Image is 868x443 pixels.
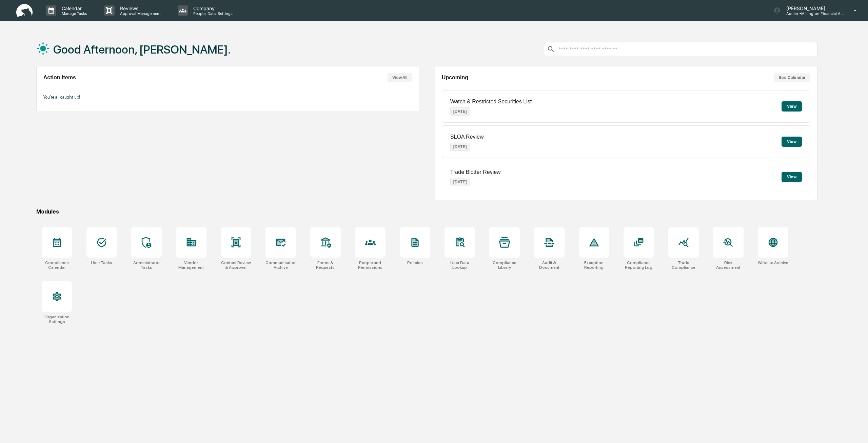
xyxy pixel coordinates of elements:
[188,11,236,16] p: People, Data, Settings
[42,315,72,324] div: Organization Settings
[43,95,412,100] p: You're all caught up!
[782,137,802,147] button: View
[450,178,470,186] p: [DATE]
[42,260,72,270] div: Compliance Calendar
[115,5,164,11] p: Reviews
[489,260,520,270] div: Compliance Library
[713,260,744,270] div: Risk Assessment
[450,134,484,140] p: SLOA Review
[534,260,565,270] div: Audit & Document Logs
[445,260,475,270] div: User Data Lookup
[758,260,788,265] div: Website Archive
[624,260,654,270] div: Compliance Reporting Log
[176,260,206,270] div: Vendor Management
[774,73,810,82] button: See Calendar
[579,260,609,270] div: Exception Reporting
[310,260,341,270] div: Forms & Requests
[668,260,699,270] div: Trade Compliance
[56,11,91,16] p: Manage Tasks
[43,75,76,81] h2: Action Items
[781,11,844,16] p: Admin • Millington Financial Advisors, LLC
[115,11,164,16] p: Approval Management
[450,143,470,151] p: [DATE]
[450,169,501,175] p: Trade Blotter Review
[782,172,802,182] button: View
[781,5,844,11] p: [PERSON_NAME]
[221,260,251,270] div: Content Review & Approval
[450,99,532,105] p: Watch & Restricted Securities List
[36,208,817,215] div: Modules
[265,260,296,270] div: Communications Archive
[407,260,423,265] div: Policies
[16,4,33,17] img: logo
[442,75,468,81] h2: Upcoming
[355,260,386,270] div: People and Permissions
[782,101,802,112] button: View
[450,107,470,116] p: [DATE]
[91,260,112,265] div: User Tasks
[56,5,91,11] p: Calendar
[188,5,236,11] p: Company
[131,260,162,270] div: Administrator Tasks
[388,73,412,82] button: View All
[53,43,231,56] h1: Good Afternoon, [PERSON_NAME].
